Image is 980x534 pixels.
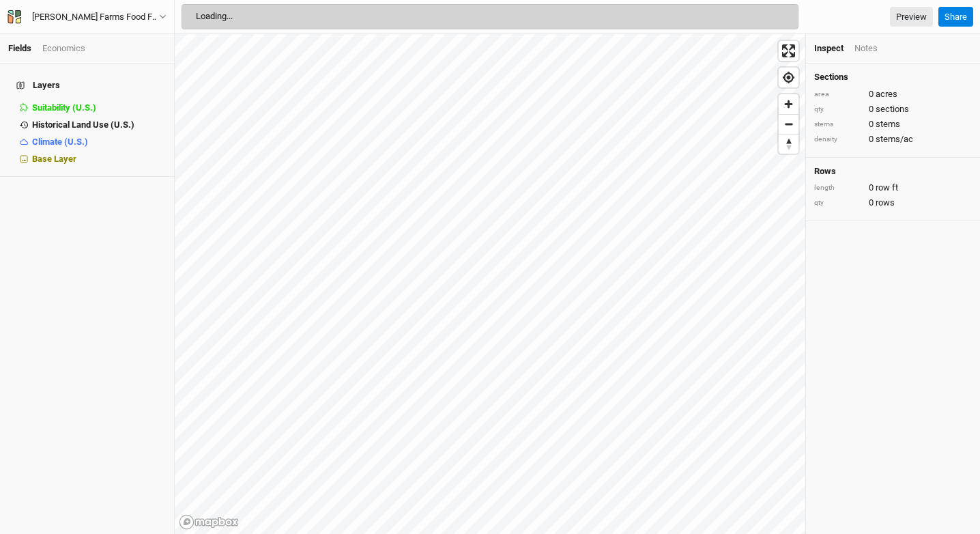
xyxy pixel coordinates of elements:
[779,68,798,87] button: Find my location
[32,102,166,113] div: Suitability (U.S.)
[876,103,909,115] span: sections
[32,137,88,147] span: Climate (U.S.)
[876,197,895,209] span: rows
[814,104,862,115] div: qty
[938,7,973,27] button: Share
[814,42,844,55] div: Inspect
[814,89,862,100] div: area
[32,137,166,147] div: Climate (U.S.)
[32,10,159,24] div: Wally Farms Food Forest and Silvopasture - ACTIVE
[779,94,798,114] button: Zoom in
[814,133,972,145] div: 0
[876,182,898,194] span: row ft
[779,135,798,154] span: Reset bearing to north
[814,72,972,83] h4: Sections
[179,514,239,530] a: Mapbox logo
[814,120,862,130] div: stems
[854,42,878,55] div: Notes
[32,154,166,165] div: Base Layer
[7,10,167,25] button: [PERSON_NAME] Farms Food Forest and Silvopasture - ACTIVE
[32,120,134,130] span: Historical Land Use (U.S.)
[876,133,913,145] span: stems/ac
[876,118,900,130] span: stems
[32,10,159,24] div: [PERSON_NAME] Farms Food Forest and Silvopasture - ACTIVE
[175,34,805,534] canvas: Map
[814,197,972,209] div: 0
[814,103,972,115] div: 0
[42,42,85,55] div: Economics
[8,72,166,99] h4: Layers
[779,134,798,154] button: Reset bearing to north
[814,88,972,100] div: 0
[32,102,96,113] span: Suitability (U.S.)
[8,43,31,53] a: Fields
[779,114,798,134] button: Zoom out
[814,166,972,177] h4: Rows
[196,11,233,21] span: Loading...
[32,120,166,130] div: Historical Land Use (U.S.)
[32,154,76,164] span: Base Layer
[890,7,933,27] a: Preview
[814,182,972,194] div: 0
[814,118,972,130] div: 0
[814,198,862,208] div: qty
[814,135,862,145] div: density
[779,115,798,134] span: Zoom out
[814,183,862,193] div: length
[779,41,798,61] button: Enter fullscreen
[876,88,897,100] span: acres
